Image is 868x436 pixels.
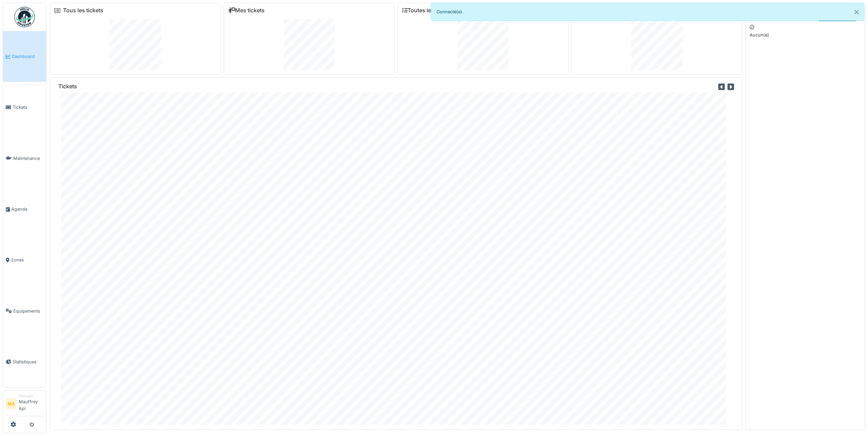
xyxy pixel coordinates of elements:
span: Zones [11,257,43,263]
h6: Tickets [58,83,77,90]
a: Zones [3,235,46,285]
span: Équipements [13,308,43,314]
a: Tickets [3,82,46,133]
a: Agenda [3,184,46,235]
a: Mes tickets [228,7,265,14]
a: Statistiques [3,336,46,387]
span: Statistiques [13,359,43,365]
span: Tickets [13,104,43,110]
div: Connecté(e). [431,3,865,21]
a: Maintenance [3,133,46,184]
img: Badge_color-CXgf-gQk.svg [14,7,35,27]
li: MA [6,399,16,409]
span: Dashboard [12,53,43,60]
a: MA ManagerMauffrey Api [6,393,43,416]
a: Tous les tickets [63,7,103,14]
a: Toutes les tâches [402,7,453,14]
button: Close [849,3,864,21]
div: Manager [19,393,43,399]
a: Dashboard [3,31,46,82]
a: Équipements [3,285,46,336]
li: Mauffrey Api [19,393,43,415]
p: Aucun(e) [750,32,860,38]
span: Maintenance [13,155,43,162]
span: Agenda [11,206,43,212]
